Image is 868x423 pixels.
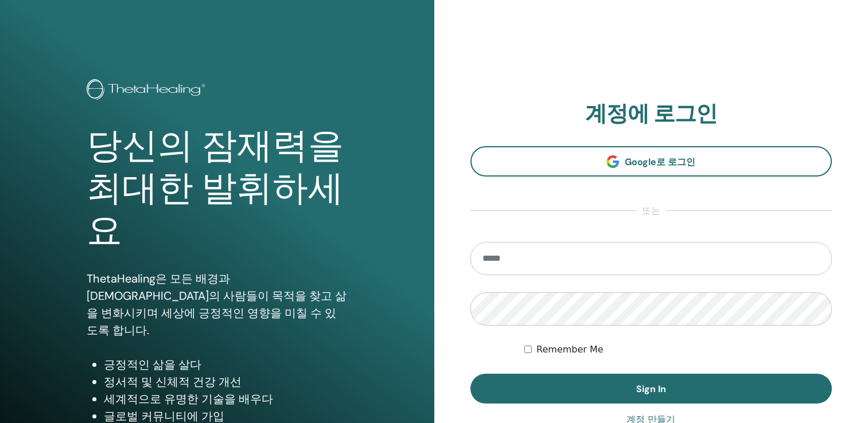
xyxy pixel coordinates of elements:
[470,146,832,177] a: Google로 로그인
[87,125,347,253] h1: 당신의 잠재력을 최대한 발휘하세요
[470,374,832,404] button: Sign In
[87,270,347,339] p: ThetaHealing은 모든 배경과 [DEMOGRAPHIC_DATA]의 사람들이 목적을 찾고 삶을 변화시키며 세상에 긍정적인 영향을 미칠 수 있도록 합니다.
[104,356,347,373] li: 긍정적인 삶을 살다
[636,383,666,395] span: Sign In
[636,204,666,218] span: 또는
[470,101,832,127] h2: 계정에 로그인
[524,343,832,357] div: Keep me authenticated indefinitely or until I manually logout
[104,390,347,408] li: 세계적으로 유명한 기술을 배우다
[625,156,695,168] span: Google로 로그인
[536,343,604,357] label: Remember Me
[104,373,347,390] li: 정서적 및 신체적 건강 개선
